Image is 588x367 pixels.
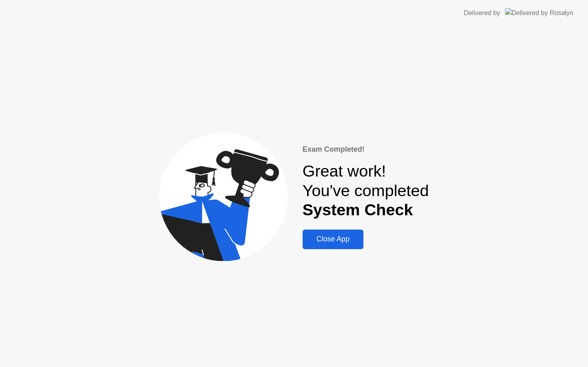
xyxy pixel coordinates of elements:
div: Delivered by [464,8,500,18]
div: Close App [305,235,361,243]
b: System Check [303,201,413,219]
div: Great work! You've completed [303,161,429,220]
button: Close App [303,230,363,249]
img: Delivered by Rosalyn [505,8,573,18]
div: Exam Completed! [303,144,429,155]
